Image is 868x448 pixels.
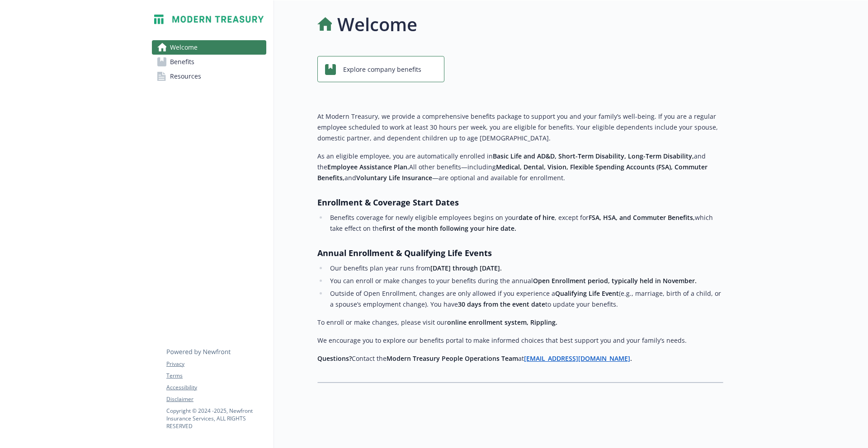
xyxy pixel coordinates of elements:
[166,383,266,392] a: Accessibility
[317,151,723,183] p: As an eligible employee, you are automatically enrolled in and the All other benefits—including a...
[152,69,266,84] a: Resources
[166,360,266,368] a: Privacy
[630,354,632,363] strong: .
[327,263,723,274] li: Our benefits plan year runs from
[152,40,266,55] a: Welcome
[430,264,502,272] strong: [DATE] through [DATE].
[317,247,492,258] strong: Annual Enrollment & Qualifying Life Events
[317,317,723,328] p: To enroll or make changes, please visit our
[166,407,266,430] p: Copyright © 2024 - 2025 , Newfront Insurance Services, ALL RIGHTS RESERVED
[447,318,557,327] strong: online enrollment system, Rippling.
[458,300,545,308] strong: 30 days from the event date
[524,354,630,363] a: [EMAIL_ADDRESS][DOMAIN_NAME]
[327,163,409,171] strong: Employee Assistance Plan.
[387,354,518,363] strong: Modern Treasury People Operations Team
[327,288,723,310] li: Outside of Open Enrollment, changes are only allowed if you experience a (e.g., marriage, birth o...
[317,335,723,346] p: We encourage you to explore our benefits portal to make informed choices that best support you an...
[533,276,697,285] strong: Open Enrollment period, typically held in November.
[519,213,555,222] strong: date of hire
[317,354,352,363] strong: Questions?
[317,353,723,364] p: Contact the at
[317,111,723,144] p: At Modern Treasury, we provide a comprehensive benefits package to support you and your family’s ...
[356,173,432,182] strong: Voluntary Life Insurance
[382,224,516,233] strong: first of the month following your hire date.
[170,69,201,84] span: Resources
[327,275,723,286] li: You can enroll or make changes to your benefits during the annual
[152,55,266,69] a: Benefits
[170,55,194,69] span: Benefits
[170,40,198,55] span: Welcome
[589,213,695,222] strong: FSA, HSA, and Commuter Benefits,
[493,152,694,160] strong: Basic Life and AD&D, Short-Term Disability, Long-Term Disability,
[317,163,708,182] strong: Medical, Dental, Vision, Flexible Spending Accounts (FSA), Commuter Benefits,
[166,395,266,403] a: Disclaimer
[317,197,459,208] strong: Enrollment & Coverage Start Dates
[555,289,619,298] strong: Qualifying Life Event
[166,372,266,380] a: Terms
[327,212,723,234] li: Benefits coverage for newly eligible employees begins on your , except for which take effect on the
